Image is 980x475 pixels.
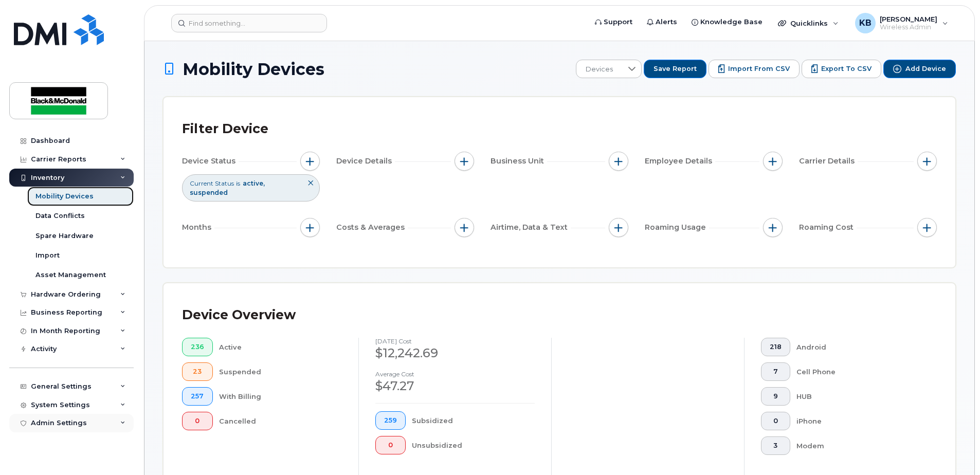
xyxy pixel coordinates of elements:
[821,64,872,74] span: Export to CSV
[219,362,342,381] div: Suspended
[182,412,213,430] button: 0
[191,343,204,351] span: 236
[644,60,706,78] button: Save Report
[770,368,782,376] span: 7
[802,60,881,78] button: Export to CSV
[770,442,782,450] span: 3
[191,417,204,425] span: 0
[375,377,535,395] div: $47.27
[375,344,535,362] div: $12,242.69
[796,362,921,381] div: Cell Phone
[491,156,547,167] span: Business Unit
[182,362,213,381] button: 23
[182,387,213,406] button: 257
[375,371,535,377] h4: Average cost
[796,387,921,406] div: HUB
[182,222,214,233] span: Months
[761,387,790,406] button: 9
[336,222,408,233] span: Costs & Averages
[190,189,228,196] span: suspended
[183,60,324,78] span: Mobility Devices
[384,441,397,449] span: 0
[770,417,782,425] span: 0
[645,156,715,167] span: Employee Details
[770,343,782,351] span: 218
[905,64,946,74] span: Add Device
[190,179,234,188] span: Current Status
[761,362,790,381] button: 7
[384,416,397,425] span: 259
[796,436,921,455] div: Modem
[182,302,296,328] div: Device Overview
[219,338,342,356] div: Active
[412,436,535,454] div: Unsubsidized
[761,412,790,430] button: 0
[219,387,342,406] div: With Billing
[375,436,406,454] button: 0
[219,412,342,430] div: Cancelled
[336,156,395,167] span: Device Details
[654,64,697,74] span: Save Report
[182,338,213,356] button: 236
[182,156,239,167] span: Device Status
[375,411,406,430] button: 259
[191,392,204,400] span: 257
[709,60,800,78] button: Import from CSV
[796,412,921,430] div: iPhone
[375,338,535,344] h4: [DATE] cost
[799,156,858,167] span: Carrier Details
[191,368,204,376] span: 23
[236,179,240,188] span: is
[645,222,709,233] span: Roaming Usage
[761,338,790,356] button: 218
[182,116,268,142] div: Filter Device
[491,222,571,233] span: Airtime, Data & Text
[770,392,782,400] span: 9
[728,64,790,74] span: Import from CSV
[761,436,790,455] button: 3
[412,411,535,430] div: Subsidized
[576,60,622,79] span: Devices
[796,338,921,356] div: Android
[243,179,265,187] span: active
[799,222,857,233] span: Roaming Cost
[883,60,956,78] button: Add Device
